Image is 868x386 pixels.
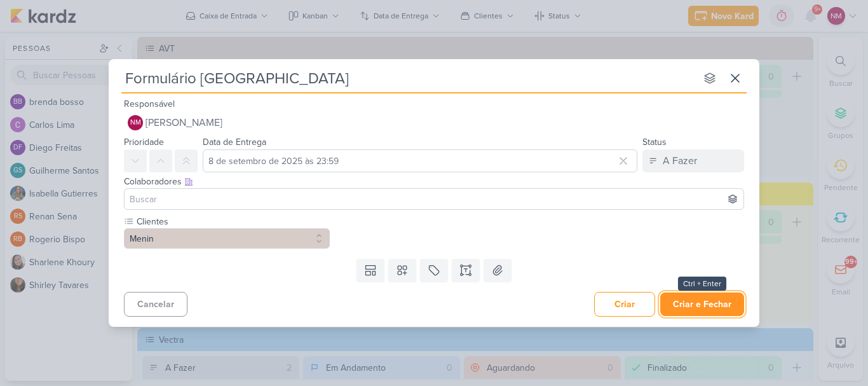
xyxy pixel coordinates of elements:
input: Buscar [127,191,741,207]
input: Kard Sem Título [121,67,696,90]
button: Menin [124,228,330,249]
label: Responsável [124,99,175,109]
label: Data de Entrega [203,137,266,148]
span: [PERSON_NAME] [146,115,222,130]
div: Ctrl + Enter [678,277,726,291]
label: Prioridade [124,137,164,148]
div: Natasha Matos [128,115,143,130]
label: Clientes [135,215,330,228]
button: NM [PERSON_NAME] [124,111,744,134]
div: Colaboradores [124,175,744,188]
label: Status [642,137,667,148]
div: A Fazer [663,153,697,169]
button: Criar e Fechar [660,293,744,316]
button: Criar [594,292,655,317]
input: Select a date [203,149,637,172]
p: NM [130,120,141,127]
button: Cancelar [124,292,187,317]
button: A Fazer [642,149,744,172]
